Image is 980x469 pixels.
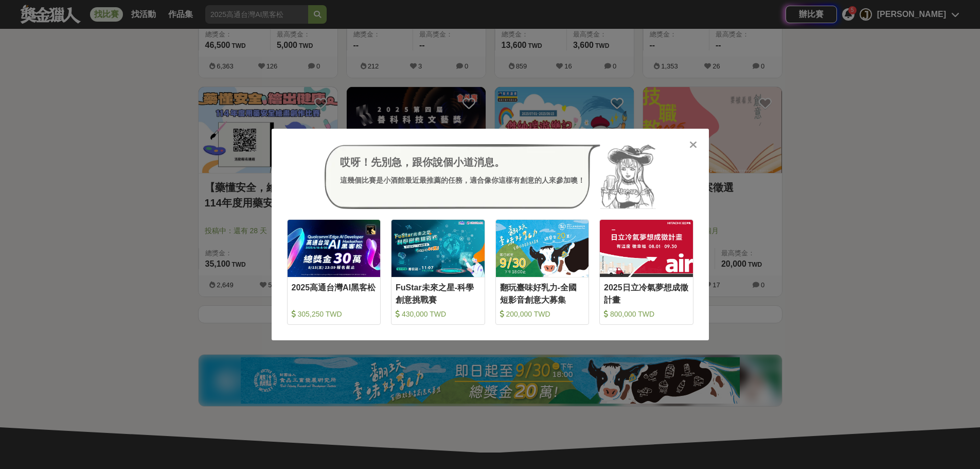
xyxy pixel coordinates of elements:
[287,219,381,325] a: Cover Image2025高通台灣AI黑客松 305,250 TWD
[599,219,693,325] a: Cover Image2025日立冷氣夢想成徵計畫 800,000 TWD
[340,175,585,186] div: 這幾個比賽是小酒館最近最推薦的任務，適合像你這樣有創意的人來參加噢！
[604,282,689,305] div: 2025日立冷氣夢想成徵計畫
[600,220,693,277] img: Cover Image
[292,282,377,305] div: 2025高通台灣AI黑客松
[288,220,381,277] img: Cover Image
[600,144,656,209] img: Avatar
[495,219,590,325] a: Cover Image翻玩臺味好乳力-全國短影音創意大募集 200,000 TWD
[391,219,485,325] a: Cover ImageFuStar未來之星-科學創意挑戰賽 430,000 TWD
[292,309,377,319] div: 305,250 TWD
[496,220,589,277] img: Cover Image
[396,282,480,305] div: FuStar未來之星-科學創意挑戰賽
[396,309,480,319] div: 430,000 TWD
[500,309,585,319] div: 200,000 TWD
[391,220,485,277] img: Cover Image
[604,309,689,319] div: 800,000 TWD
[340,154,585,170] div: 哎呀！先別急，跟你說個小道消息。
[500,282,585,305] div: 翻玩臺味好乳力-全國短影音創意大募集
